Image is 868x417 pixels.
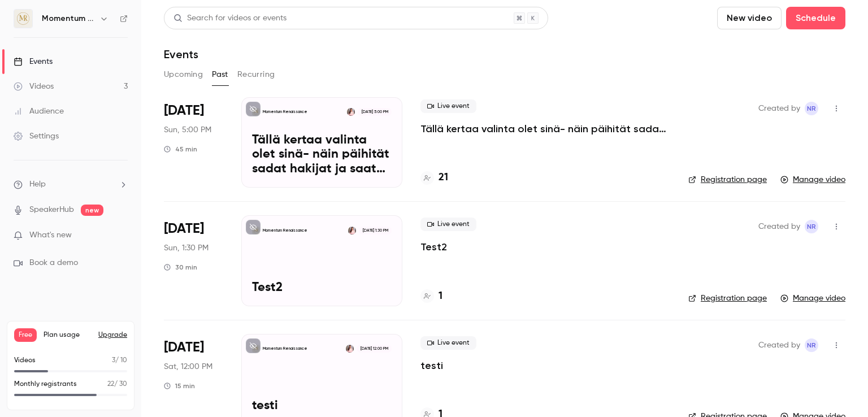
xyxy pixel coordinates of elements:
[212,66,228,84] button: Past
[14,106,64,117] div: Audience
[14,10,32,28] img: Momentum Renaissance
[241,215,402,306] a: Test2Momentum RenaissanceNina Rostedt[DATE] 1:30 PMTest2
[786,7,845,29] button: Schedule
[347,108,355,116] img: Nina Rostedt
[14,328,37,342] span: Free
[688,293,767,304] a: Registration page
[420,336,476,350] span: Live event
[241,97,402,188] a: Tällä kertaa valinta olet sinä- näin päihität sadat hakijat ja saat kutsun haastatteluun!Momentum...
[758,338,800,352] span: Created by
[164,242,209,254] span: Sun, 1:30 PM
[420,122,670,136] a: Tällä kertaa valinta olet sinä- näin päihität sadat hakijat ja saat kutsun haastatteluun!
[164,361,212,372] span: Sat, 12:00 PM
[164,263,197,272] div: 30 min
[164,66,203,84] button: Upcoming
[346,345,354,353] img: Nina Rostedt
[164,124,211,136] span: Sun, 5:00 PM
[173,12,287,24] div: Search for videos or events
[29,257,78,269] span: Book a demo
[780,174,845,185] a: Manage video
[805,338,818,352] span: Nina Rostedt
[42,13,95,24] h6: Momentum Renaissance
[98,331,127,340] button: Upgrade
[112,357,115,364] span: 3
[44,331,92,340] span: Plan usage
[107,379,127,389] p: / 30
[263,109,307,115] p: Momentum Renaissance
[29,204,74,216] a: SpeakerHub
[29,179,46,190] span: Help
[420,240,447,254] a: Test2
[164,47,198,61] h1: Events
[439,289,442,304] h4: 1
[420,170,448,185] a: 21
[420,359,443,372] a: testi
[348,227,356,234] img: Nina Rostedt
[758,220,800,233] span: Created by
[359,227,391,234] span: [DATE] 1:30 PM
[252,399,392,414] p: testi
[14,379,77,389] p: Monthly registrants
[164,220,204,238] span: [DATE]
[164,145,197,154] div: 45 min
[807,102,816,115] span: NR
[14,355,36,366] p: Videos
[14,131,59,142] div: Settings
[14,56,53,67] div: Events
[420,99,476,113] span: Live event
[14,81,54,92] div: Videos
[252,133,392,177] p: Tällä kertaa valinta olet sinä- näin päihität sadat hakijat ja saat kutsun haastatteluun!
[112,355,127,366] p: / 10
[252,281,392,296] p: Test2
[358,108,391,116] span: [DATE] 5:00 PM
[805,220,818,233] span: Nina Rostedt
[420,289,442,304] a: 1
[263,346,307,351] p: Momentum Renaissance
[263,228,307,233] p: Momentum Renaissance
[164,338,204,357] span: [DATE]
[107,381,114,388] span: 22
[758,102,800,115] span: Created by
[164,215,223,306] div: Aug 10 Sun, 1:30 PM (Europe/Helsinki)
[717,7,782,29] button: New video
[807,338,816,352] span: NR
[164,381,195,390] div: 15 min
[29,229,72,241] span: What's new
[357,345,391,353] span: [DATE] 12:00 PM
[81,205,103,216] span: new
[805,102,818,115] span: Nina Rostedt
[807,220,816,233] span: NR
[164,97,223,188] div: Aug 10 Sun, 5:00 PM (Europe/Helsinki)
[14,179,128,190] li: help-dropdown-opener
[420,218,476,231] span: Live event
[780,293,845,304] a: Manage video
[237,66,275,84] button: Recurring
[164,102,204,120] span: [DATE]
[439,170,448,185] h4: 21
[688,174,767,185] a: Registration page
